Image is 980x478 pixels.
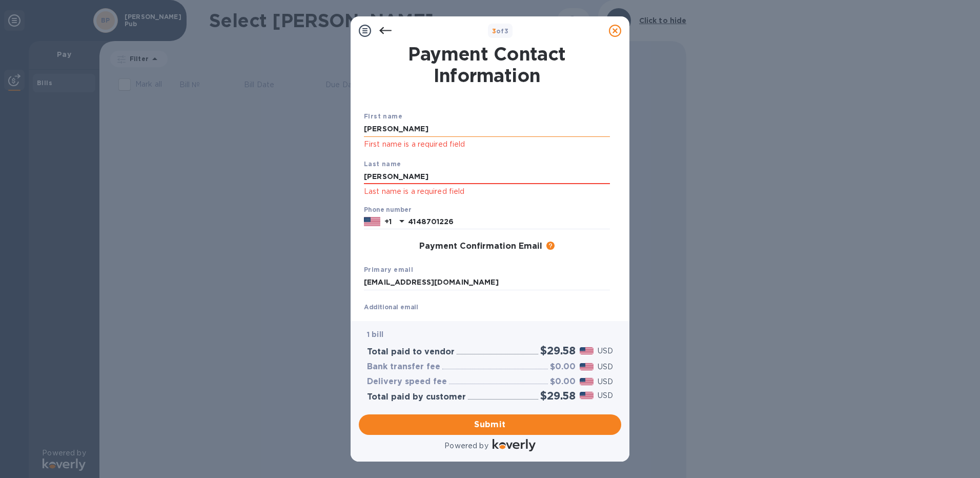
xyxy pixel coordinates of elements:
[364,122,610,137] input: Enter your first name
[364,43,610,86] h1: Payment Contact Information
[580,392,594,399] img: USD
[367,419,613,431] span: Submit
[367,377,447,387] h3: Delivery speed fee
[367,347,455,357] h3: Total paid to vendor
[364,275,610,290] input: Enter your primary name
[580,363,594,370] img: USD
[364,312,534,327] input: Enter additional email
[598,376,613,387] p: USD
[580,378,594,385] img: USD
[598,362,613,372] p: USD
[384,216,392,227] p: +1
[492,27,509,35] b: of 3
[367,362,440,372] h3: Bank transfer fee
[550,362,576,372] h3: $0.00
[364,216,380,227] img: US
[364,160,401,168] b: Last name
[598,390,613,401] p: USD
[367,392,466,402] h3: Total paid by customer
[580,347,594,354] img: USD
[364,207,411,213] label: Phone number
[540,344,576,357] h2: $29.58
[364,112,402,120] b: First name
[444,441,488,451] p: Powered by
[364,266,413,273] b: Primary email
[492,27,496,35] span: 3
[550,377,576,387] h3: $0.00
[364,186,610,197] p: Last name is a required field
[367,330,383,338] b: 1 bill
[364,304,418,310] label: Additional email
[540,389,576,402] h2: $29.58
[364,169,610,185] input: Enter your last name
[359,414,621,435] button: Submit
[419,242,542,251] h3: Payment Confirmation Email
[598,346,613,356] p: USD
[408,214,610,230] input: Enter your phone number
[493,439,536,451] img: Logo
[364,138,610,150] p: First name is a required field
